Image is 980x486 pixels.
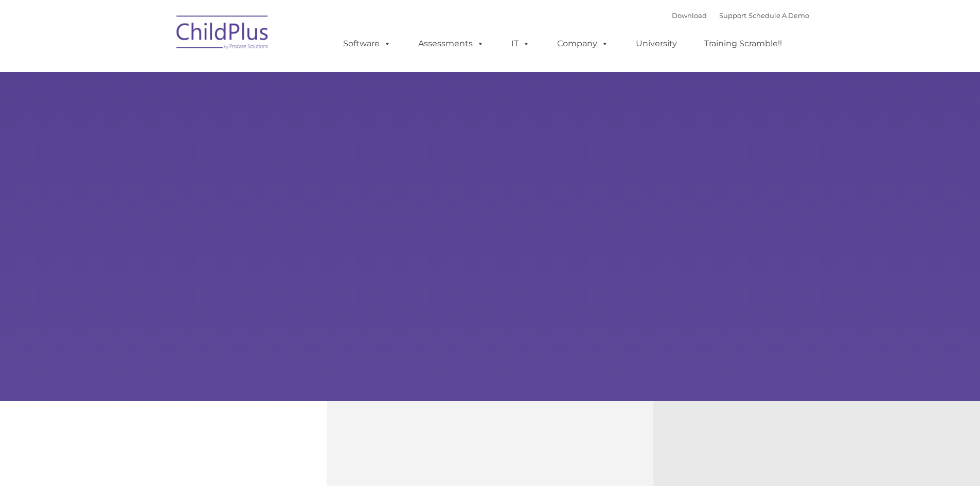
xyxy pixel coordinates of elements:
[626,33,687,54] a: University
[501,33,540,54] a: IT
[171,8,274,60] img: ChildPlus by Procare Solutions
[694,33,792,54] a: Training Scramble!!
[719,11,746,20] a: Support
[547,33,619,54] a: Company
[749,11,809,20] a: Schedule A Demo
[672,11,809,20] font: |
[333,33,401,54] a: Software
[672,11,707,20] a: Download
[408,33,494,54] a: Assessments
